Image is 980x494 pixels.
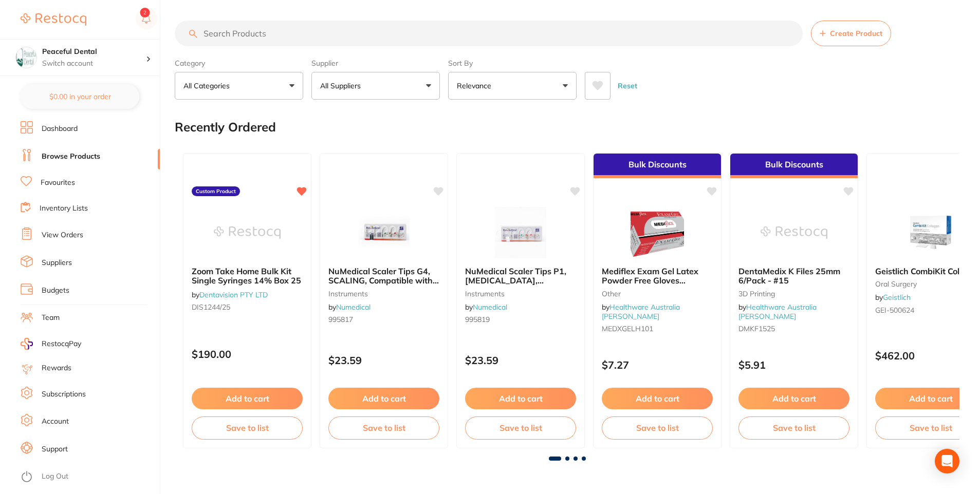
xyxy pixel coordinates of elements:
[41,178,75,188] a: Favourites
[465,267,576,286] b: NuMedical Scaler Tips P1, PERIODONTAL, Compatible with EMS and Woodpecker
[738,359,849,371] p: $5.91
[21,84,139,109] button: $0.00 in your order
[830,29,882,37] span: Create Product
[42,416,69,427] a: Account
[457,81,495,91] p: Relevance
[624,207,691,258] img: Mediflex Exam Gel Latex Powder Free Gloves 100/Box - Small
[21,13,86,26] img: Restocq Logo
[448,72,577,100] button: Relevance
[738,388,849,409] button: Add to cart
[602,388,713,409] button: Add to cart
[602,359,713,371] p: $7.27
[42,230,83,240] a: View Orders
[192,290,268,299] span: by
[42,339,81,349] span: RestocqPay
[183,81,234,91] p: All Categories
[738,416,849,439] button: Save to list
[42,47,146,57] h4: Peaceful Dental
[175,120,276,135] h2: Recently Ordered
[21,469,157,485] button: Log Out
[214,207,281,258] img: Zoom Take Home Bulk Kit Single Syringes 14% Box 25
[738,302,817,321] a: Healthware Australia [PERSON_NAME]
[465,354,576,366] p: $23.59
[192,186,240,197] label: Custom Product
[16,47,36,68] img: Peaceful Dental
[602,302,680,321] span: by
[350,207,417,258] img: NuMedical Scaler Tips G4, SCALING, Compatible with EMS and Woodpecker
[602,325,713,333] small: MEDXGELH101
[602,416,713,439] button: Save to list
[448,59,577,68] label: Sort By
[42,363,71,373] a: Rewards
[465,416,576,439] button: Save to list
[730,154,858,178] div: Bulk Discounts
[811,21,891,46] button: Create Product
[328,302,371,312] span: by
[875,293,911,302] span: by
[21,8,86,31] a: Restocq Logo
[199,290,268,299] a: Dentavision PTY LTD
[328,267,439,286] b: NuMedical Scaler Tips G4, SCALING, Compatible with EMS and Woodpecker
[602,267,713,286] b: Mediflex Exam Gel Latex Powder Free Gloves 100/Box - Small
[336,302,371,312] a: Numedical
[42,444,68,454] a: Support
[311,72,440,100] button: All Suppliers
[328,290,439,298] small: instruments
[738,325,849,333] small: DMKF1525
[175,59,303,68] label: Category
[42,258,72,268] a: Suppliers
[192,416,303,439] button: Save to list
[761,207,827,258] img: DentaMedix K Files 25mm 6/Pack - #15
[465,290,576,298] small: instruments
[42,286,69,296] a: Budgets
[602,290,713,298] small: other
[192,267,303,286] b: Zoom Take Home Bulk Kit Single Syringes 14% Box 25
[40,203,88,214] a: Inventory Lists
[328,354,439,366] p: $23.59
[311,59,440,68] label: Supplier
[465,315,576,324] small: 995819
[487,207,554,258] img: NuMedical Scaler Tips P1, PERIODONTAL, Compatible with EMS and Woodpecker
[42,313,60,323] a: Team
[328,388,439,409] button: Add to cart
[473,302,507,312] a: Numedical
[883,293,911,302] a: Geistlich
[21,338,33,350] img: RestocqPay
[738,290,849,298] small: 3D Printing
[615,72,640,100] button: Reset
[175,21,803,46] input: Search Products
[42,151,100,162] a: Browse Products
[935,449,959,473] div: Open Intercom Messenger
[192,388,303,409] button: Add to cart
[465,388,576,409] button: Add to cart
[320,81,365,91] p: All Suppliers
[21,338,81,350] a: RestocqPay
[42,389,86,400] a: Subscriptions
[738,267,849,286] b: DentaMedix K Files 25mm 6/Pack - #15
[175,72,303,100] button: All Categories
[328,416,439,439] button: Save to list
[594,154,721,178] div: Bulk Discounts
[465,302,507,312] span: by
[897,207,964,258] img: Geistlich CombiKit Collagen
[328,315,439,324] small: 995817
[602,302,680,321] a: Healthware Australia [PERSON_NAME]
[192,303,303,311] small: DIS1244/25
[42,59,146,69] p: Switch account
[42,471,68,482] a: Log Out
[42,124,78,134] a: Dashboard
[738,302,817,321] span: by
[192,348,303,360] p: $190.00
